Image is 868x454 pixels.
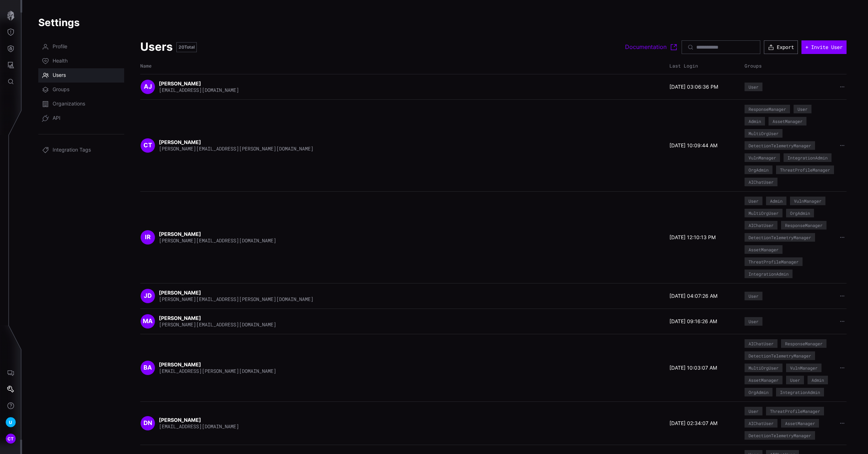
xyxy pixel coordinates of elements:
div: ThreatProfileManager [748,260,799,264]
a: Organizations [38,97,124,111]
div: MultiOrgUser [748,366,779,370]
div: ResponseManager [748,107,786,111]
time: [DATE] 04:07:26 AM [669,293,717,299]
div: DetectionTelemetryManager [748,433,811,438]
div: User [748,85,759,89]
span: Users [53,72,66,79]
strong: [PERSON_NAME] [159,139,202,145]
div: OrgAdmin [748,168,769,172]
button: CT [0,430,21,447]
span: AJ [144,83,152,91]
div: AIChatUser [748,180,774,184]
span: MA [143,317,153,325]
div: User [790,378,800,382]
span: API [53,115,60,122]
div: VulnManager [790,366,818,370]
div: OrgAdmin [748,390,769,394]
div: VulnManager [794,199,821,203]
span: Health [53,58,68,65]
div: Admin [811,378,824,382]
span: Groups [53,86,69,93]
span: Organizations [53,100,85,108]
div: User [748,294,759,298]
div: OrgAdmin [790,211,810,215]
span: [PERSON_NAME][EMAIL_ADDRESS][DOMAIN_NAME] [159,321,276,328]
div: User [748,409,759,413]
span: [EMAIL_ADDRESS][DOMAIN_NAME] [159,423,239,430]
span: [PERSON_NAME][EMAIL_ADDRESS][PERSON_NAME][DOMAIN_NAME] [159,296,313,302]
strong: [PERSON_NAME] [159,231,202,237]
button: + Invite User [801,40,847,54]
strong: [PERSON_NAME] [159,290,202,296]
span: Integration Tags [53,147,91,154]
span: U [9,419,12,426]
a: Groups [38,83,124,97]
div: MultiOrgUser [748,211,779,215]
time: [DATE] 03:06:36 PM [669,84,718,90]
div: IntegrationAdmin [748,272,789,276]
div: IntegrationAdmin [787,156,828,160]
span: BA [143,364,152,372]
div: AIChatUser [748,223,774,227]
div: Admin [770,199,782,203]
div: IntegrationAdmin [780,390,820,394]
div: AssetManager [748,378,779,382]
a: Health [38,54,124,68]
div: Name [140,63,666,69]
h1: Settings [38,16,852,29]
div: ResponseManager [785,223,823,227]
span: JD [144,292,152,300]
span: [PERSON_NAME][EMAIL_ADDRESS][PERSON_NAME][DOMAIN_NAME] [159,145,313,152]
span: 20 [179,44,184,50]
div: AIChatUser [748,341,774,346]
span: Profile [53,43,67,50]
time: [DATE] 10:09:44 AM [669,142,717,149]
span: CT [143,142,152,149]
time: [DATE] 02:34:07 AM [669,420,717,426]
span: [EMAIL_ADDRESS][DOMAIN_NAME] [159,87,239,93]
div: VulnManager [748,156,776,160]
div: Last Login [669,63,741,69]
button: U [0,414,21,430]
div: Admin [748,119,761,123]
a: Users [38,68,124,83]
div: MultiOrgUser [748,131,779,135]
time: [DATE] 12:10:13 PM [669,234,716,241]
div: DetectionTelemetryManager [748,235,811,240]
span: [PERSON_NAME][EMAIL_ADDRESS][DOMAIN_NAME] [159,237,276,244]
span: CT [8,435,14,443]
time: [DATE] 10:03:07 AM [669,365,717,371]
div: AssetManager [748,247,779,252]
div: DetectionTelemetryManager [748,143,811,148]
div: Total [176,42,197,52]
div: ResponseManager [785,341,823,346]
div: AssetManager [785,421,815,425]
a: Documentation [625,43,678,51]
span: [EMAIL_ADDRESS][PERSON_NAME][DOMAIN_NAME] [159,367,276,374]
h2: Users [140,40,173,54]
span: DN [143,419,152,427]
strong: [PERSON_NAME] [159,80,202,87]
button: Export [764,40,798,54]
div: User [748,319,759,324]
a: Integration Tags [38,143,124,157]
strong: [PERSON_NAME] [159,315,202,321]
div: User [748,199,759,203]
div: Groups [745,63,834,69]
span: IR [145,233,151,241]
div: DetectionTelemetryManager [748,354,811,358]
div: AIChatUser [748,421,774,425]
div: ThreatProfileManager [770,409,820,413]
div: ThreatProfileManager [780,168,830,172]
strong: [PERSON_NAME] [159,361,202,367]
strong: [PERSON_NAME] [159,417,202,423]
a: Profile [38,40,124,54]
a: API [38,111,124,125]
div: User [798,107,808,111]
div: AssetManager [772,119,803,123]
time: [DATE] 09:16:26 AM [669,318,717,325]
